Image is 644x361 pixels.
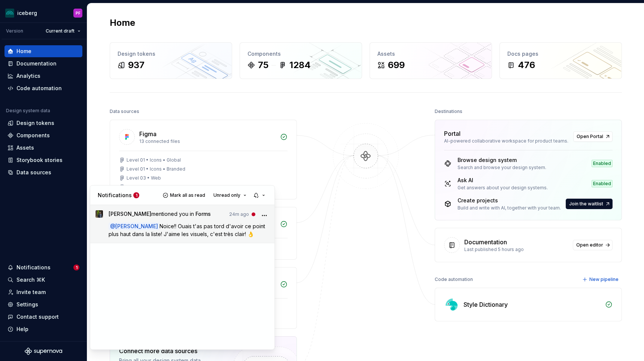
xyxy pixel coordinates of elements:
[210,190,250,201] button: Unread only
[133,192,139,198] span: 1
[170,192,205,198] span: Mark all as read
[109,210,211,220] span: mentioned you in
[161,190,209,201] button: Mark all as read
[98,192,132,199] p: Notifications
[109,211,151,217] span: [PERSON_NAME]
[213,192,240,198] span: Unread only
[259,210,269,220] button: More
[95,210,103,218] img: Simon Désilets
[115,223,158,229] span: [PERSON_NAME]
[109,223,267,237] span: Noice!! Ouais t'as pas tord d'avoir ce point plus haut dans la liste! J'aime les visuels, c'est t...
[229,211,249,218] time: 10/15/2025, 12:48 PM
[109,223,160,230] span: @
[195,211,211,217] span: Forms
